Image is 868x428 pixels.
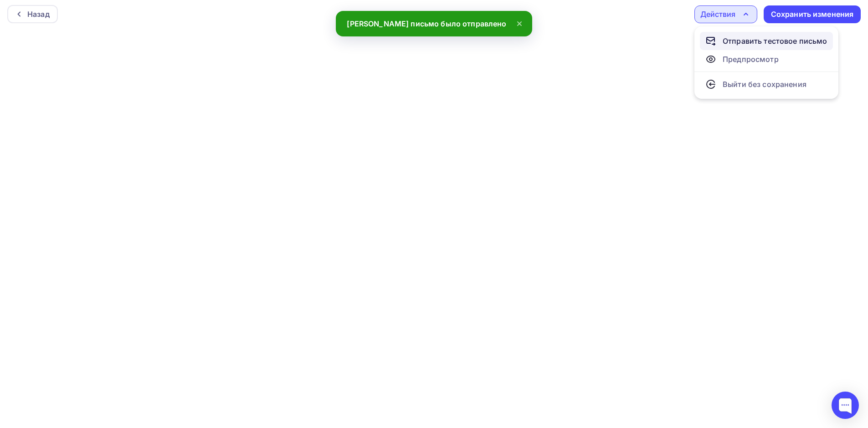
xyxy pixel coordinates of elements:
[694,5,757,23] button: Действия
[27,9,50,20] div: Назад
[723,54,779,65] div: Предпросмотр
[723,36,827,46] div: Отправить тестовое письмо
[723,79,806,90] div: Выйти без сохранения
[694,26,838,99] ul: Действия
[771,9,854,20] div: Сохранить изменения
[700,9,735,20] div: Действия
